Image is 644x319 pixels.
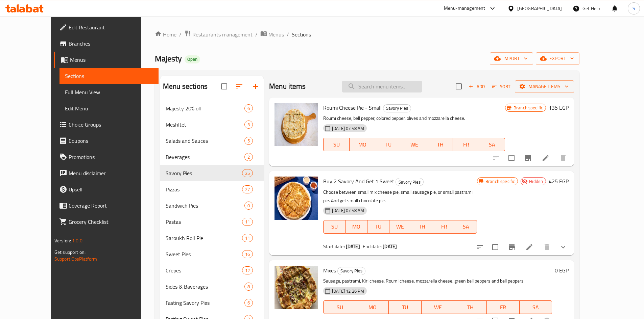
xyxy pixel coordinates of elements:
a: Edit Menu [59,100,159,116]
span: Pastas [166,218,242,226]
span: Get support on: [54,248,86,257]
div: items [244,283,253,291]
span: WE [404,140,425,150]
span: Sweet Pies [166,250,242,258]
p: Roumi cheese, bell pepper, colored pepper, olives and mozzarella cheese. [323,114,505,123]
button: TU [389,300,422,314]
span: TH [457,302,484,312]
button: WE [422,300,454,314]
a: Home [155,30,176,38]
div: Crepes12 [160,262,264,278]
div: items [242,218,253,226]
span: SA [482,140,502,150]
span: MO [348,222,365,232]
span: Fasting Savory Pies [166,299,244,307]
a: Coupons [54,133,159,149]
span: TH [430,140,451,150]
div: items [242,169,253,177]
span: Start date: [323,242,345,251]
span: Restaurants management [192,30,253,38]
span: 2 [245,154,253,160]
span: FR [456,140,476,150]
span: Upsell [69,185,153,193]
button: TH [411,220,433,234]
span: [DATE] 07:48 AM [329,207,367,214]
div: Beverages [166,153,244,161]
span: 1.0.0 [72,236,82,245]
span: 3 [245,122,253,128]
div: Pizzas27 [160,181,264,197]
span: MO [359,302,386,312]
button: SU [323,300,356,314]
a: Menu disclaimer [54,165,159,181]
a: Edit Restaurant [54,19,159,35]
span: Select all sections [217,79,231,94]
span: Sections [292,30,311,38]
span: Sort sections [231,78,247,95]
span: Full Menu View [65,88,153,96]
span: Savory Pies [338,267,365,275]
h6: 0 EGP [555,266,569,275]
span: Choice Groups [69,121,153,129]
div: Salads and Sauces [166,137,244,145]
button: Add section [247,78,264,95]
span: 12 [242,267,253,274]
span: FR [490,302,517,312]
button: delete [539,239,555,255]
span: Branches [69,39,153,48]
span: 27 [242,186,253,193]
span: Savory Pies [166,169,242,177]
button: SA [455,220,477,234]
span: Sort [492,83,510,90]
span: Sort items [487,81,515,92]
button: MO [350,138,376,151]
div: Menu-management [444,4,485,12]
span: Add item [466,81,487,92]
a: Grocery Checklist [54,214,159,230]
div: Sides & Baverages8 [160,278,264,295]
div: Sides & Baverages [166,283,244,291]
div: items [244,137,253,145]
div: Open [185,55,200,63]
h2: Menu sections [163,81,208,91]
span: Coupons [69,137,153,145]
div: Savory Pies25 [160,165,264,181]
span: SA [522,302,550,312]
div: Sandwich Pies [166,202,244,210]
div: items [242,185,253,193]
span: 5 [245,138,253,144]
span: Majesty [155,51,182,66]
span: Pizzas [166,185,242,193]
a: Menus [54,52,159,68]
img: Roumi Cheese Pie - Small [275,103,318,146]
div: Meshltet3 [160,116,264,133]
h6: 135 EGP [549,103,569,112]
span: Savory Pies [383,104,411,112]
h6: 425 EGP [549,177,569,186]
h2: Menu items [269,81,306,91]
a: Support.OpsPlatform [54,255,97,263]
span: Select section [452,79,466,94]
a: Edit menu item [525,243,533,251]
span: 11 [242,235,253,241]
span: export [541,54,574,63]
a: Choice Groups [54,116,159,133]
span: Promotions [69,153,153,161]
div: Savory Pies [383,104,411,112]
span: Majesty 20% off [166,104,244,112]
span: SU [326,140,347,150]
button: WE [389,220,411,234]
li: / [287,30,289,38]
button: MO [356,300,389,314]
a: Promotions [54,149,159,165]
span: WE [392,222,409,232]
button: delete [555,150,571,166]
div: Fasting Savory Pies6 [160,295,264,311]
div: items [244,121,253,129]
div: Salads and Sauces5 [160,133,264,149]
